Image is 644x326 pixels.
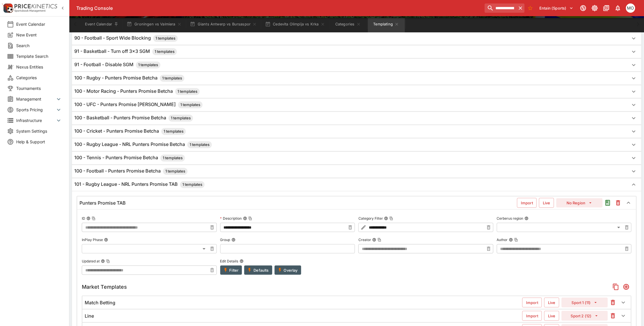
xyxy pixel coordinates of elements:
h6: 101 - Rugby League - NRL Punters Promise TAB [74,181,205,188]
p: Updated at [82,259,100,264]
button: Add [621,282,632,292]
span: Categories [16,75,62,81]
span: 1 templates [160,75,184,81]
button: Copy To Clipboard [389,216,393,221]
button: Import [522,298,542,308]
h6: 90 - Football - Sport Wide Blocking [74,35,178,42]
button: Copy To Clipboard [92,216,96,221]
h6: 100 - Basketball - Punters Promise Betcha [74,115,193,122]
button: Sport 1 (11) [562,298,608,308]
span: 1 templates [169,115,193,121]
span: 1 templates [153,36,178,41]
p: Category Filter [358,216,383,221]
button: Audit the Template Change History [603,198,613,208]
span: Tournaments [16,85,62,91]
img: PriceKinetics [14,4,57,8]
h6: 100 - Rugby League - NRL Punters Promise Betcha [74,141,212,148]
img: PriceKinetics Logo [2,2,13,14]
span: 1 templates [136,62,160,68]
button: Copy To Clipboard [377,238,382,242]
h6: 91 - Basketball - Turn off 3x3 SGM [74,48,177,55]
button: Cedevita Olimpija vs Krka [262,16,328,32]
span: 1 templates [175,89,200,95]
button: Connected to PK [578,3,589,13]
button: CreatorCopy To Clipboard [372,238,376,242]
button: Filter [220,266,242,275]
span: 1 templates [178,102,203,108]
span: 1 templates [161,129,186,134]
button: Toggle light/dark mode [590,3,600,13]
button: Select Tenant [536,3,577,13]
button: Groningen vs Valmiera [123,16,185,32]
button: Notifications [613,3,623,13]
button: Templating [368,16,405,32]
button: Live [544,311,559,321]
span: System Settings [16,128,62,134]
button: Copy To Clipboard [514,238,518,242]
img: Sportsbook Management [14,10,46,12]
span: Infrastructure [16,117,55,123]
button: Edit Details [240,259,244,263]
button: Copy To Clipboard [248,216,252,221]
h5: Market Templates [82,284,127,290]
span: 1 templates [180,182,205,188]
p: ID [82,216,85,221]
h6: 100 - Football - Punters Promise Betcha [74,168,188,175]
h6: 100 - Tennis - Punters Promise Betcha [74,155,185,162]
div: Mark O'Loughlan [626,3,635,13]
p: InPlay Phase [82,237,103,242]
button: This will delete the selected template. You will still need to Save Template changes to commit th... [613,198,623,208]
button: Defaults [244,266,272,275]
button: IDCopy To Clipboard [86,216,90,221]
h6: 100 - Cricket - Punters Promise Betcha [74,128,186,135]
button: Overlay [275,266,301,275]
h6: Line [85,313,94,319]
button: Sport 2 (12) [562,311,608,321]
button: No Region [556,198,603,208]
span: 1 templates [152,49,177,55]
button: Event Calendar [82,16,122,32]
button: Live [539,198,554,208]
span: Help & Support [16,139,62,145]
button: No Bookmarks [526,3,535,13]
span: Management [16,96,55,102]
button: Giants Antwerp vs Bursaspor [186,16,261,32]
button: Live [544,298,559,308]
button: Category FilterCopy To Clipboard [384,216,388,221]
button: Documentation [601,3,612,13]
p: Author [497,237,508,242]
span: 1 templates [187,142,212,148]
span: 1 templates [163,168,188,174]
span: Event Calendar [16,21,62,27]
span: Nexus Entities [16,64,62,70]
button: DescriptionCopy To Clipboard [243,216,247,221]
button: Updated atCopy To Clipboard [101,259,105,263]
h6: 100 - Motor Racing - Punters Promise Betcha [74,88,200,95]
button: InPlay Phase [104,238,108,242]
p: Cerberus region [497,216,523,221]
span: Template Search [16,53,62,59]
span: Sports Pricing [16,107,55,113]
input: search [485,3,517,13]
button: AuthorCopy To Clipboard [509,238,513,242]
button: Group [232,238,236,242]
p: Description [220,216,242,221]
div: Trading Console [76,5,482,11]
span: Search [16,42,62,49]
h6: Punters Promise TAB [79,200,126,206]
p: Edit Details [220,259,238,264]
span: New Event [16,32,62,38]
button: Categories [330,16,367,32]
button: Import [517,198,537,208]
h6: 100 - UFC - Punters Promise [PERSON_NAME] [74,101,203,108]
span: 1 templates [160,155,185,161]
p: Group [220,237,230,242]
button: Copy To Clipboard [106,259,110,263]
p: Creator [358,237,371,242]
h6: 91 - Football - Disable SGM [74,62,160,68]
button: Mark O'Loughlan [624,2,637,14]
h6: Match Betting [85,300,115,306]
h6: 100 - Rugby - Punters Promise Betcha [74,75,184,82]
button: Cerberus region [525,216,529,221]
button: Copy Market Templates [611,282,621,292]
